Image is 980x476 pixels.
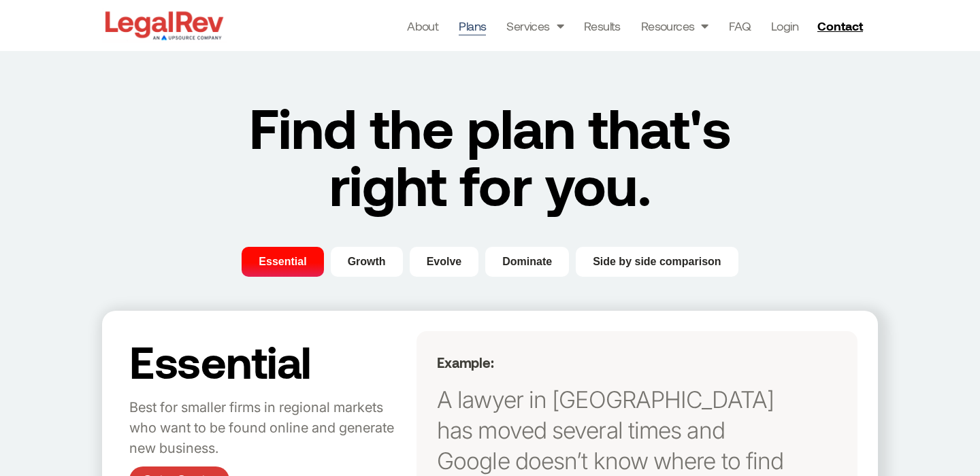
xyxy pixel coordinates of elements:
[502,254,552,270] span: Dominate
[729,16,751,35] a: FAQ
[348,254,386,270] span: Growth
[218,99,762,213] h2: Find the plan that's right for you.
[506,16,563,35] a: Services
[817,20,863,32] span: Contact
[437,354,796,371] h5: Example:
[129,398,410,459] p: Best for smaller firms in regional markets who want to be found online and generate new business.
[584,16,621,35] a: Results
[771,16,798,35] a: Login
[129,338,410,384] h2: Essential
[812,15,872,37] a: Contact
[259,254,306,270] span: Essential
[459,16,486,35] a: Plans
[407,16,798,35] nav: Menu
[641,16,708,35] a: Resources
[407,16,438,35] a: About
[593,254,721,270] span: Side by side comparison
[427,254,462,270] span: Evolve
